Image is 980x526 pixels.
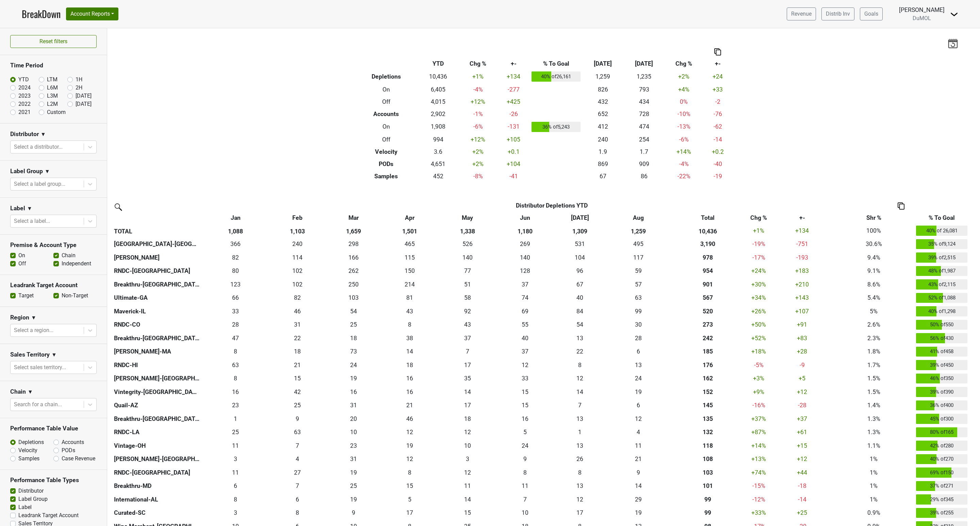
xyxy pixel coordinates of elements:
[51,351,57,359] span: ▼
[437,305,498,318] td: 92.001
[439,240,496,248] div: 526
[459,57,497,70] th: Chg %
[582,170,623,182] td: 67
[18,84,31,92] label: 2024
[747,291,771,305] td: +34 %
[607,237,669,251] td: 495
[459,96,497,108] td: +12 %
[272,280,324,289] div: 102
[382,278,437,291] td: 214.336
[609,266,668,275] div: 59
[325,212,382,224] th: Mar: activate to sort column ascending
[201,278,270,291] td: 122.51
[418,133,459,146] td: 994
[382,237,437,251] td: 465.334
[833,264,914,278] td: 9.1%
[325,305,382,318] td: 54.166
[772,293,831,302] div: +143
[703,170,732,182] td: -19
[18,487,44,495] label: Distributor
[112,212,201,224] th: &nbsp;: activate to sort column ascending
[62,292,88,300] label: Non-Target
[497,291,552,305] td: 74.33
[553,237,607,251] td: 531.336
[497,278,552,291] td: 36.669
[201,291,270,305] td: 66.34
[497,212,552,224] th: Jun: activate to sort column ascending
[623,96,665,108] td: 434
[833,224,914,237] td: 100%
[582,146,623,158] td: 1.9
[112,201,123,212] img: filter
[703,120,732,134] td: -62
[553,224,607,237] th: 1,309
[703,83,732,96] td: +33
[45,167,50,176] span: ▼
[76,84,82,92] label: 2H
[10,62,97,69] h3: Time Period
[703,57,732,70] th: +-
[833,278,914,291] td: 8.6%
[203,253,268,262] div: 82
[795,227,809,234] span: +134
[10,131,39,138] h3: Distributor
[355,170,418,182] th: Samples
[270,305,325,318] td: 45.5
[459,146,497,158] td: +2 %
[833,237,914,251] td: 30.6%
[325,251,382,264] td: 166.334
[499,280,551,289] div: 37
[325,291,382,305] td: 103.03
[833,305,914,318] td: 5%
[437,251,498,264] td: 140.333
[665,158,703,170] td: -4 %
[382,291,437,305] td: 80.99
[112,291,201,305] th: Ultimate-GA
[948,38,958,48] img: last_updated_date
[459,133,497,146] td: +12 %
[623,108,665,120] td: 728
[499,266,551,275] div: 128
[201,212,270,224] th: Jan: activate to sort column ascending
[18,76,29,84] label: YTD
[418,83,459,96] td: 6,405
[76,92,92,100] label: [DATE]
[459,83,497,96] td: -4 %
[18,108,31,116] label: 2021
[201,251,270,264] td: 81.668
[553,291,607,305] td: 39.5
[913,15,931,21] span: DuMOL
[607,264,669,278] td: 59.332
[418,70,459,83] td: 10,436
[62,260,91,268] label: Independent
[553,264,607,278] td: 95.833
[607,224,669,237] th: 1,259
[899,5,945,14] div: [PERSON_NAME]
[497,224,552,237] th: 1,180
[497,70,530,83] td: +134
[76,76,82,84] label: 1H
[669,291,747,305] th: 566.840
[497,251,552,264] td: 139.834
[418,146,459,158] td: 3.6
[112,264,201,278] th: RNDC-[GEOGRAPHIC_DATA]
[623,83,665,96] td: 793
[418,96,459,108] td: 4,015
[270,278,325,291] td: 102.491
[203,293,268,302] div: 66
[327,307,381,316] div: 54
[31,314,36,322] span: ▼
[62,438,84,446] label: Accounts
[437,264,498,278] td: 76.666
[669,278,747,291] th: 901.348
[112,224,201,237] th: TOTAL
[499,293,551,302] div: 74
[418,57,459,70] th: YTD
[112,251,201,264] th: [PERSON_NAME]
[382,251,437,264] td: 114.666
[459,170,497,182] td: -8 %
[10,351,50,358] h3: Sales Territory
[553,305,607,318] td: 84.167
[459,158,497,170] td: +2 %
[355,108,418,120] th: Accounts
